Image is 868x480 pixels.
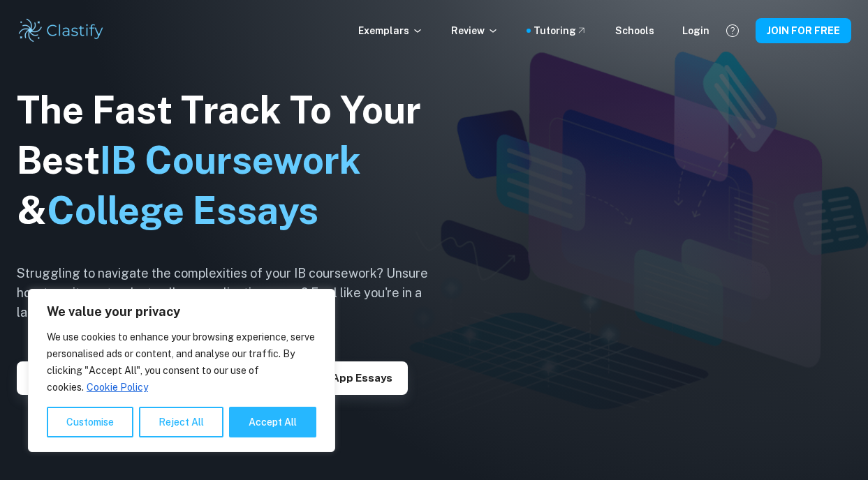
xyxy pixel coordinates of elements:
button: Accept All [229,407,316,437]
span: IB Coursework [100,138,361,182]
a: Login [682,23,709,38]
a: Cookie Policy [86,381,149,393]
a: Explore IAs [17,370,107,384]
button: Reject All [139,407,223,437]
a: Schools [615,23,654,38]
a: Tutoring [534,23,587,38]
p: We use cookies to enhance your browsing experience, serve personalised ads or content, and analys... [47,329,316,396]
p: We value your privacy [47,303,316,320]
button: Explore IAs [17,361,107,395]
p: Exemplars [358,23,423,38]
h6: Struggling to navigate the complexities of your IB coursework? Unsure how to write a standout col... [17,264,450,322]
h1: The Fast Track To Your Best & [17,85,450,236]
div: We value your privacy [28,289,335,452]
button: Help and Feedback [721,19,744,43]
button: JOIN FOR FREE [756,18,851,43]
img: Clastify logo [17,17,105,45]
p: Review [451,23,499,38]
button: Customise [47,407,133,437]
span: College Essays [47,188,318,232]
